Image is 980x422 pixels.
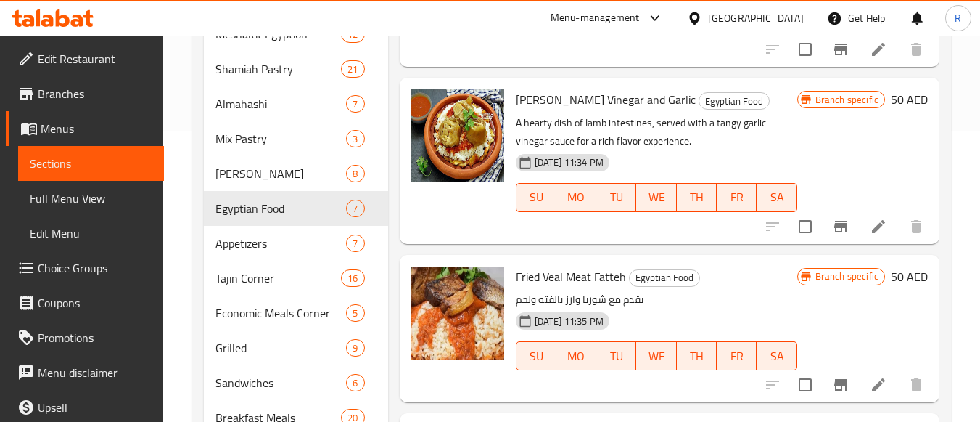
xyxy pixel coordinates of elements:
[38,85,152,102] span: Branches
[346,235,364,252] div: items
[342,62,363,76] span: 21
[556,341,596,370] button: MO
[529,315,609,328] span: [DATE] 11:35 PM
[347,167,363,181] span: 8
[757,341,796,370] button: SA
[346,165,364,182] div: items
[30,190,152,207] span: Full Menu View
[955,10,961,26] span: R
[683,187,711,208] span: TH
[810,93,884,107] span: Branch specific
[411,267,504,360] img: Fried Veal Meat Fatteh
[30,224,152,242] span: Edit Menu
[722,346,751,367] span: FR
[347,307,363,320] span: 5
[516,114,797,150] p: A hearty dish of lamb intestines, served with a tangy garlic vinegar sauce for a rich flavor expe...
[642,187,670,208] span: WE
[411,89,504,182] img: Kaware Fatteh Vinegar and Garlic
[596,341,636,370] button: TU
[630,269,699,286] span: Egyptian Food
[204,52,387,86] div: Shamiah Pastry21
[717,183,757,212] button: FR
[215,235,346,252] div: Appetizers
[215,304,346,322] div: Economic Meals Corner
[556,183,596,212] button: MO
[717,341,757,370] button: FR
[347,376,363,390] span: 6
[823,368,858,402] button: Branch-specific-item
[899,32,934,67] button: delete
[899,209,934,244] button: delete
[602,346,630,367] span: TU
[636,183,676,212] button: WE
[215,165,346,182] span: [PERSON_NAME]
[215,95,346,113] div: Almahashi
[870,41,887,58] a: Edit menu item
[516,183,556,212] button: SU
[891,89,928,110] h6: 50 AED
[41,120,152,137] span: Menus
[38,259,152,277] span: Choice Groups
[215,60,341,78] span: Shamiah Pastry
[347,237,363,251] span: 7
[683,346,711,367] span: TH
[757,183,796,212] button: SA
[790,34,820,65] span: Select to update
[629,269,700,287] div: Egyptian Food
[346,339,364,357] div: items
[204,121,387,156] div: Mix Pastry3
[204,296,387,330] div: Economic Meals Corner5
[18,146,164,181] a: Sections
[529,155,609,169] span: [DATE] 11:34 PM
[341,269,364,287] div: items
[346,374,364,391] div: items
[708,10,804,26] div: [GEOGRAPHIC_DATA]
[810,269,884,283] span: Branch specific
[516,266,626,288] span: Fried Veal Meat Fatteh
[347,202,363,216] span: 7
[204,330,387,365] div: Grilled9
[636,341,676,370] button: WE
[642,346,670,367] span: WE
[347,341,363,355] span: 9
[204,156,387,191] div: [PERSON_NAME]8
[6,251,164,285] a: Choice Groups
[551,9,640,27] div: Menu-management
[790,370,820,400] span: Select to update
[762,187,791,208] span: SA
[516,89,696,110] span: [PERSON_NAME] Vinegar and Garlic
[347,132,363,146] span: 3
[346,304,364,322] div: items
[204,261,387,296] div: Tajin Corner16
[823,209,858,244] button: Branch-specific-item
[596,183,636,212] button: TU
[215,130,346,147] span: Mix Pastry
[6,285,164,320] a: Coupons
[6,355,164,390] a: Menu disclaimer
[6,111,164,146] a: Menus
[562,187,590,208] span: MO
[891,267,928,287] h6: 50 AED
[722,187,751,208] span: FR
[38,364,152,381] span: Menu disclaimer
[346,130,364,147] div: items
[516,291,797,309] p: يقدم مع شوربا وارز بالفته ولحم
[215,165,346,182] div: Al Kachari
[215,374,346,391] span: Sandwiches
[823,32,858,67] button: Branch-specific-item
[38,294,152,312] span: Coupons
[204,86,387,121] div: Almahashi7
[18,216,164,251] a: Edit Menu
[6,320,164,355] a: Promotions
[341,60,364,78] div: items
[215,200,346,217] span: Egyptian Food
[215,269,341,287] span: Tajin Corner
[677,183,717,212] button: TH
[38,50,152,68] span: Edit Restaurant
[6,41,164,76] a: Edit Restaurant
[762,346,791,367] span: SA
